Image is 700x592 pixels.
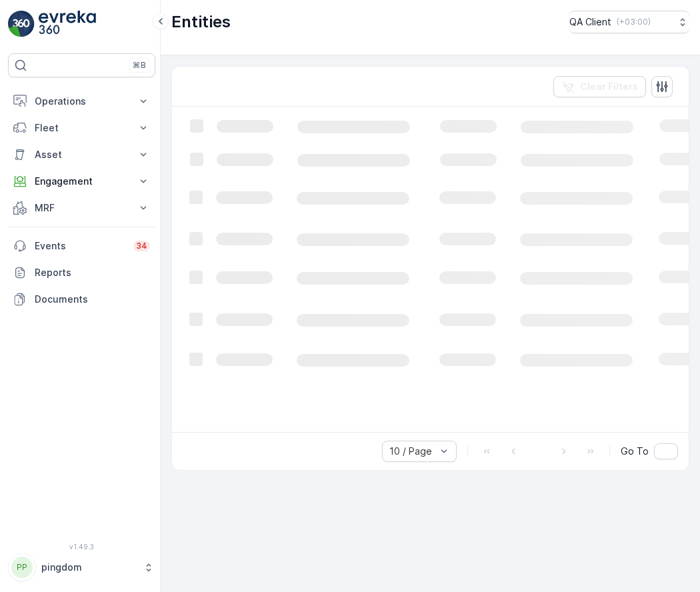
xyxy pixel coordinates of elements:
p: Entities [171,11,231,33]
button: Asset [8,141,155,168]
p: Operations [35,95,129,108]
p: MRF [35,201,129,215]
p: Asset [35,148,129,161]
p: Documents [35,293,150,306]
a: Reports [8,259,155,286]
p: pingdom [41,561,137,574]
p: Reports [35,266,150,279]
span: Go To [621,445,649,458]
p: Engagement [35,175,129,188]
p: ( +03:00 ) [617,17,651,27]
button: Fleet [8,115,155,141]
button: MRF [8,195,155,221]
img: logo_light-DOdMpM7g.png [39,11,96,37]
span: v 1.49.3 [8,543,155,551]
button: PPpingdom [8,553,155,581]
p: QA Client [569,15,611,29]
a: Events34 [8,233,155,259]
button: Operations [8,88,155,115]
button: Clear Filters [553,76,646,97]
p: ⌘B [133,60,146,71]
p: Clear Filters [580,80,638,93]
button: QA Client(+03:00) [569,11,689,33]
button: Engagement [8,168,155,195]
a: Documents [8,286,155,313]
p: 34 [136,241,147,251]
p: Fleet [35,121,129,135]
div: PP [11,557,33,578]
img: logo [8,11,35,37]
p: Events [35,239,125,253]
